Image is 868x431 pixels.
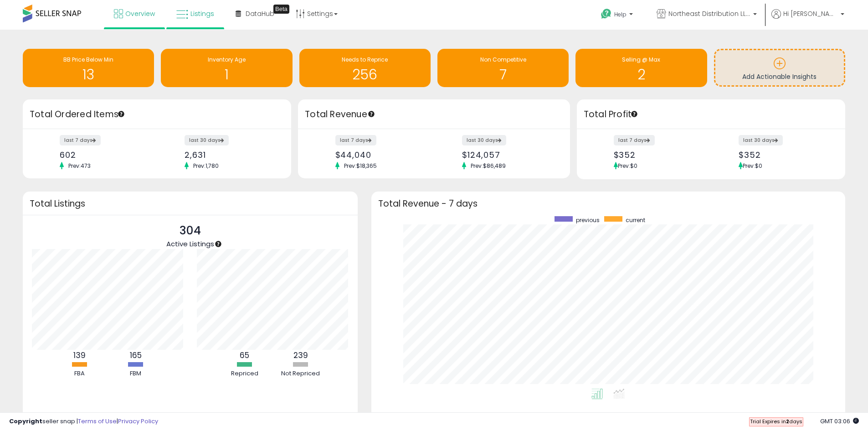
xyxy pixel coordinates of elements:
[580,67,702,82] h1: 2
[335,150,427,160] div: $44,040
[626,216,645,224] span: current
[185,135,229,145] label: last 30 days
[630,110,638,118] div: Tooltip anchor
[335,135,376,145] label: last 7 days
[273,369,328,378] div: Not Repriced
[23,49,154,87] a: BB Price Below Min 13
[584,108,838,121] h3: Total Profit
[575,49,707,87] a: Selling @ Max 2
[185,150,275,160] div: 2,631
[462,150,554,160] div: $124,057
[743,162,762,170] span: Prev: $0
[739,150,829,160] div: $352
[442,67,564,82] h1: 7
[783,9,838,18] span: Hi [PERSON_NAME]
[64,162,95,170] span: Prev: 473
[117,110,125,118] div: Tooltip anchor
[304,67,426,82] h1: 256
[614,135,655,145] label: last 7 days
[299,49,431,87] a: Needs to Reprice 256
[9,417,42,426] strong: Copyright
[108,369,163,378] div: FBM
[208,56,246,63] span: Inventory Age
[214,240,222,248] div: Tooltip anchor
[60,135,101,145] label: last 7 days
[30,108,284,121] h3: Total Ordered Items
[771,9,844,30] a: Hi [PERSON_NAME]
[27,67,149,82] h1: 13
[118,417,158,426] a: Privacy Policy
[30,200,351,207] h3: Total Listings
[73,350,86,361] b: 139
[339,162,381,170] span: Prev: $18,365
[668,9,750,18] span: Northeast Distribution LLC
[750,418,802,425] span: Trial Expires in days
[601,8,612,20] i: Get Help
[273,5,289,14] div: Tooltip anchor
[622,56,660,63] span: Selling @ Max
[190,9,214,18] span: Listings
[125,9,155,18] span: Overview
[161,49,292,87] a: Inventory Age 1
[614,10,627,18] span: Help
[166,239,214,249] span: Active Listings
[166,222,214,239] p: 304
[78,417,117,426] a: Terms of Use
[130,350,142,361] b: 165
[820,417,859,426] span: 2025-10-11 03:06 GMT
[342,56,388,63] span: Needs to Reprice
[165,67,288,82] h1: 1
[60,150,150,160] div: 602
[594,1,642,30] a: Help
[246,9,274,18] span: DataHub
[378,200,838,207] h3: Total Revenue - 7 days
[189,162,223,170] span: Prev: 1,780
[466,162,510,170] span: Prev: $86,489
[305,108,563,121] h3: Total Revenue
[742,72,817,81] span: Add Actionable Insights
[786,418,789,425] b: 2
[576,216,600,224] span: previous
[480,56,526,63] span: Non Competitive
[240,350,249,361] b: 65
[614,150,704,160] div: $352
[462,135,506,145] label: last 30 days
[367,110,375,118] div: Tooltip anchor
[618,162,637,170] span: Prev: $0
[293,350,308,361] b: 239
[437,49,569,87] a: Non Competitive 7
[52,369,107,378] div: FBA
[217,369,272,378] div: Repriced
[9,417,158,426] div: seller snap | |
[63,56,113,63] span: BB Price Below Min
[715,50,844,85] a: Add Actionable Insights
[739,135,783,145] label: last 30 days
